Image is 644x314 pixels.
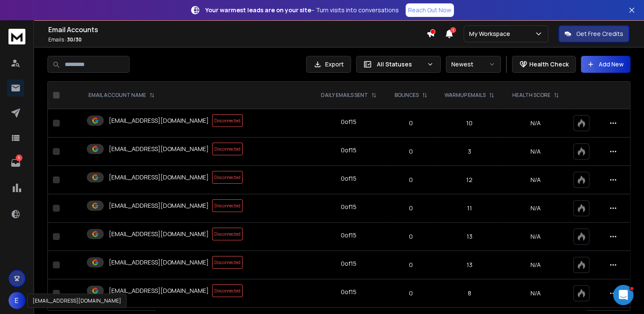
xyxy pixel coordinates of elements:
[341,259,357,268] div: 0 of 15
[205,6,399,14] p: – Turn visits into conversations
[391,289,430,297] p: 0
[391,119,430,127] p: 0
[512,56,576,73] button: Health Check
[212,143,243,155] span: Disconnected
[509,289,563,297] p: N/A
[8,292,25,309] button: E
[446,56,501,73] button: Newest
[109,258,209,267] p: [EMAIL_ADDRESS][DOMAIN_NAME]
[509,204,563,212] p: N/A
[581,56,630,73] button: Add New
[509,261,563,269] p: N/A
[408,6,451,14] p: Reach Out Now
[436,251,503,279] td: 13
[8,29,25,44] img: logo
[88,92,155,99] div: EMAIL ACCOUNT NAME
[469,30,514,38] p: My Workspace
[341,118,357,126] div: 0 of 15
[436,279,503,308] td: 8
[109,201,209,210] p: [EMAIL_ADDRESS][DOMAIN_NAME]
[436,166,503,194] td: 12
[436,138,503,166] td: 3
[509,176,563,184] p: N/A
[16,154,22,161] p: 5
[391,204,430,212] p: 0
[512,92,550,99] p: HEALTH SCORE
[391,176,430,184] p: 0
[445,92,486,99] p: WARMUP EMAILS
[406,3,454,17] a: Reach Out Now
[7,154,24,171] a: 5
[109,145,209,153] p: [EMAIL_ADDRESS][DOMAIN_NAME]
[306,56,351,73] button: Export
[67,36,82,43] span: 30 / 30
[341,203,357,211] div: 0 of 15
[212,171,243,184] span: Disconnected
[48,25,426,35] h1: Email Accounts
[212,114,243,127] span: Disconnected
[450,27,456,33] span: 1
[436,109,503,138] td: 10
[395,92,419,99] p: BOUNCES
[212,199,243,212] span: Disconnected
[341,288,357,296] div: 0 of 15
[558,25,629,42] button: Get Free Credits
[576,30,623,38] p: Get Free Credits
[509,119,563,127] p: N/A
[391,232,430,241] p: 0
[205,6,311,14] strong: Your warmest leads are on your site
[27,294,127,308] div: [EMAIL_ADDRESS][DOMAIN_NAME]
[212,256,243,269] span: Disconnected
[212,284,243,297] span: Disconnected
[509,232,563,241] p: N/A
[109,286,209,295] p: [EMAIL_ADDRESS][DOMAIN_NAME]
[109,173,209,182] p: [EMAIL_ADDRESS][DOMAIN_NAME]
[212,228,243,240] span: Disconnected
[341,231,357,240] div: 0 of 15
[341,174,357,183] div: 0 of 15
[613,285,633,305] iframe: Intercom live chat
[341,146,357,154] div: 0 of 15
[109,230,209,238] p: [EMAIL_ADDRESS][DOMAIN_NAME]
[321,92,368,99] p: DAILY EMAILS SENT
[109,116,209,125] p: [EMAIL_ADDRESS][DOMAIN_NAME]
[529,60,569,69] p: Health Check
[377,60,423,69] p: All Statuses
[509,147,563,156] p: N/A
[391,147,430,156] p: 0
[436,194,503,223] td: 11
[391,261,430,269] p: 0
[48,36,426,43] p: Emails :
[436,223,503,251] td: 13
